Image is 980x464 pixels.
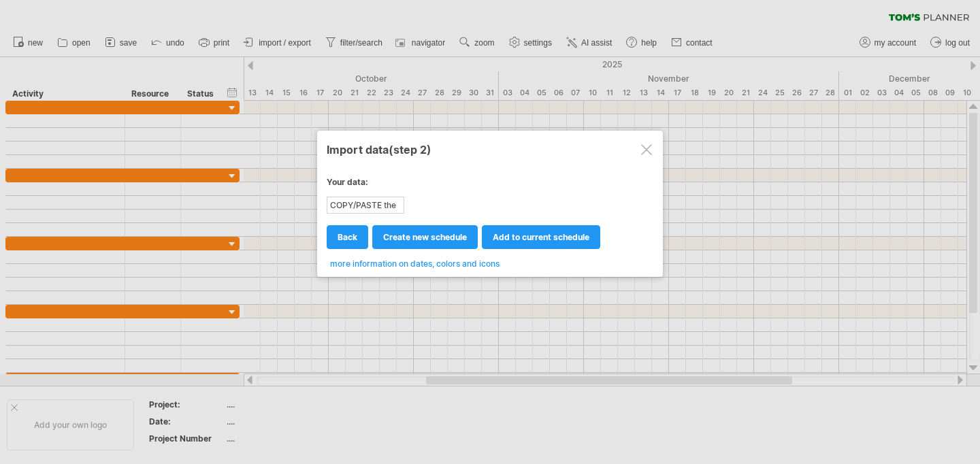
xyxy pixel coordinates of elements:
[327,225,368,249] a: back
[482,225,600,249] a: add to current schedule
[327,177,653,194] div: Your data:
[328,198,403,212] div: COPY/PASTE the content of your spreadsheet HERE!
[372,225,478,249] a: create new schedule
[327,137,653,161] div: Import data
[338,232,357,242] span: back
[493,232,589,242] span: add to current schedule
[330,259,500,269] span: more information on dates, colors and icons
[383,232,467,242] span: create new schedule
[389,143,431,156] span: (step 2)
